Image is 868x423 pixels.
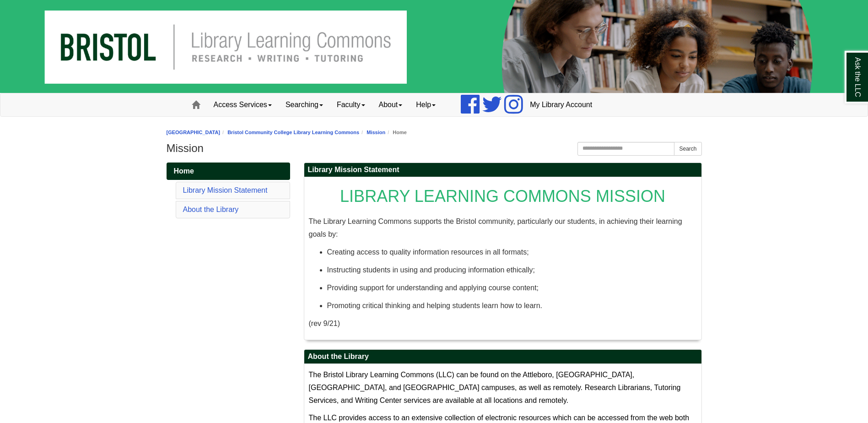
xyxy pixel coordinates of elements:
[409,93,442,116] a: Help
[279,93,330,116] a: Searching
[340,187,665,206] span: LIBRARY LEARNING COMMONS MISSION
[327,284,539,292] span: Providing support for understanding and applying course content;
[372,93,410,116] a: About
[304,350,701,364] h2: About the Library
[167,128,702,137] nav: breadcrumb
[167,163,290,180] a: Home
[304,163,701,177] h2: Library Mission Statement
[330,93,372,116] a: Faculty
[327,248,529,256] span: Creating access to quality information resources in all formats;
[367,130,385,135] a: Mission
[227,130,359,135] a: Bristol Community College Library Learning Commons
[523,93,599,116] a: My Library Account
[327,302,543,309] span: Promoting critical thinking and helping students learn how to learn.
[167,163,290,220] div: Guide Pages
[167,142,702,155] h1: Mission
[183,186,268,194] a: Library Mission Statement
[309,371,681,404] span: The Bristol Library Learning Commons (LLC) can be found on the Attleboro, [GEOGRAPHIC_DATA], [GEO...
[309,217,682,238] span: The Library Learning Commons supports the Bristol community, particularly our students, in achiev...
[327,266,535,274] span: Instructing students in using and producing information ethically;
[674,142,701,156] button: Search
[385,128,407,137] li: Home
[174,167,194,175] span: Home
[309,320,340,327] span: (rev 9/21)
[183,206,239,213] a: About the Library
[207,93,279,116] a: Access Services
[167,130,221,135] a: [GEOGRAPHIC_DATA]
